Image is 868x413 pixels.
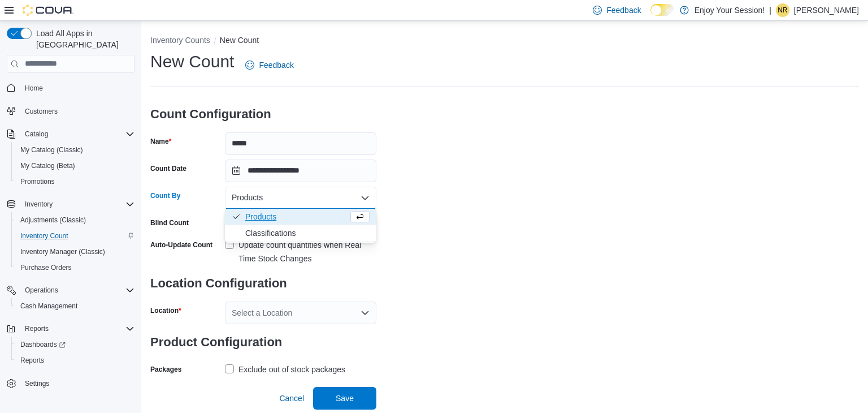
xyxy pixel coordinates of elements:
[2,196,139,212] button: Inventory
[2,126,139,142] button: Catalog
[11,337,139,352] a: Dashboards
[245,211,348,222] span: Products
[313,387,376,410] button: Save
[2,80,139,96] button: Home
[275,387,309,410] button: Cancel
[16,229,73,243] a: Inventory Count
[225,209,376,242] div: Choose from the following options
[23,5,73,16] img: Cova
[20,376,134,390] span: Settings
[16,213,134,227] span: Adjustments (Classic)
[11,298,139,314] button: Cash Management
[16,159,80,173] a: My Catalog (Beta)
[20,145,83,154] span: My Catalog (Classic)
[238,238,376,265] div: Update count quantities when Real Time Stock Changes
[241,54,298,76] a: Feedback
[25,107,58,116] span: Customers
[245,227,370,239] span: Classifications
[2,321,139,337] button: Reports
[220,36,259,45] button: New Count
[650,4,674,16] input: Dark Mode
[20,177,55,186] span: Promotions
[225,160,376,182] input: Press the down key to open a popover containing a calendar.
[150,137,171,146] label: Name
[150,96,376,132] h3: Count Configuration
[259,59,293,71] span: Feedback
[20,216,86,225] span: Adjustments (Classic)
[150,265,376,302] h3: Location Configuration
[150,218,189,227] div: Blind Count
[20,127,53,141] button: Catalog
[11,228,139,244] button: Inventory Count
[11,352,139,368] button: Reports
[16,261,134,274] span: Purchase Orders
[25,84,43,93] span: Home
[20,81,47,95] a: Home
[2,375,139,392] button: Settings
[11,158,139,174] button: My Catalog (Beta)
[20,322,53,335] button: Reports
[11,212,139,228] button: Adjustments (Classic)
[778,3,787,17] span: NR
[20,263,72,272] span: Purchase Orders
[279,393,304,404] span: Cancel
[16,338,70,351] a: Dashboards
[16,245,110,259] a: Inventory Manager (Classic)
[20,105,62,118] a: Customers
[25,130,48,139] span: Catalog
[150,50,234,73] h1: New Count
[20,231,68,240] span: Inventory Count
[11,174,139,190] button: Promotions
[232,191,263,204] span: Products
[361,308,370,317] button: Open list of options
[16,175,59,188] a: Promotions
[150,35,859,48] nav: An example of EuiBreadcrumbs
[32,28,134,50] span: Load All Apps in [GEOGRAPHIC_DATA]
[11,142,139,158] button: My Catalog (Classic)
[25,286,58,295] span: Operations
[16,143,88,157] a: My Catalog (Classic)
[25,379,49,388] span: Settings
[16,213,90,227] a: Adjustments (Classic)
[150,240,212,249] label: Auto-Update Count
[20,302,77,311] span: Cash Management
[16,354,49,367] a: Reports
[16,354,134,367] span: Reports
[150,306,181,315] label: Location
[16,299,82,313] a: Cash Management
[16,338,134,351] span: Dashboards
[16,175,134,188] span: Promotions
[20,104,134,118] span: Customers
[20,283,134,297] span: Operations
[150,191,180,200] label: Count By
[650,16,651,16] span: Dark Mode
[20,283,63,297] button: Operations
[150,36,210,45] button: Inventory Counts
[361,193,370,203] button: Close list of options
[20,340,66,349] span: Dashboards
[769,3,771,17] p: |
[150,365,181,374] label: Packages
[11,260,139,276] button: Purchase Orders
[20,81,134,95] span: Home
[695,3,765,17] p: Enjoy Your Session!
[16,143,134,157] span: My Catalog (Classic)
[25,324,49,333] span: Reports
[20,197,134,211] span: Inventory
[11,244,139,260] button: Inventory Manager (Classic)
[16,229,134,243] span: Inventory Count
[20,161,75,170] span: My Catalog (Beta)
[20,356,44,365] span: Reports
[20,247,105,256] span: Inventory Manager (Classic)
[2,103,139,119] button: Customers
[25,200,53,209] span: Inventory
[20,322,134,335] span: Reports
[16,245,134,259] span: Inventory Manager (Classic)
[2,282,139,298] button: Operations
[150,324,376,360] h3: Product Configuration
[20,377,54,390] a: Settings
[16,299,134,313] span: Cash Management
[225,225,376,242] button: Classifications
[20,197,57,211] button: Inventory
[238,363,345,376] div: Exclude out of stock packages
